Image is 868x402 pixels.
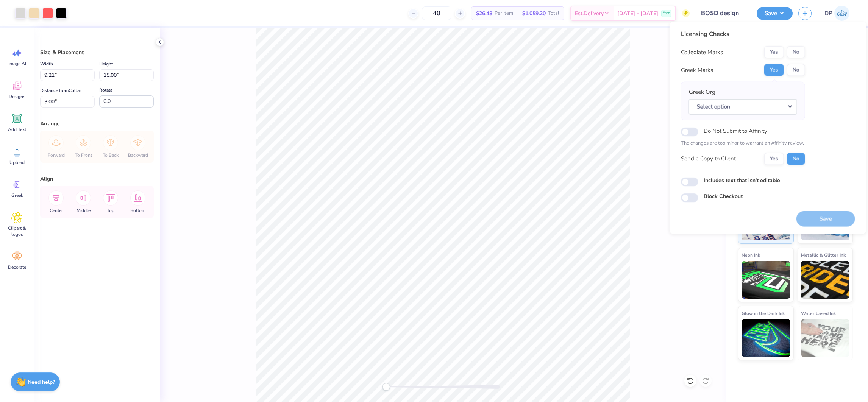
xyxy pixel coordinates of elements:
[50,207,63,213] span: Center
[704,192,743,200] label: Block Checkout
[663,11,670,16] span: Free
[821,6,853,21] a: DP
[742,251,760,259] span: Neon Ink
[422,6,451,20] input: – –
[11,192,23,198] span: Greek
[40,48,154,56] div: Size & Placement
[99,86,112,95] label: Rotate
[704,126,767,136] label: Do Not Submit to Affinity
[575,9,604,17] span: Est. Delivery
[742,309,785,317] span: Glow in the Dark Ink
[801,319,850,357] img: Water based Ink
[689,88,715,97] label: Greek Org
[834,6,849,21] img: Darlene Padilla
[824,9,832,18] span: DP
[764,153,784,165] button: Yes
[617,9,658,17] span: [DATE] - [DATE]
[681,30,805,39] div: Licensing Checks
[8,264,26,270] span: Decorate
[787,64,805,76] button: No
[742,319,790,357] img: Glow in the Dark Ink
[742,261,790,299] img: Neon Ink
[764,46,784,58] button: Yes
[28,379,55,386] strong: Need help?
[76,207,91,213] span: Middle
[5,225,30,237] span: Clipart & logos
[476,9,492,17] span: $26.48
[40,59,53,69] label: Width
[9,93,25,100] span: Designs
[8,61,26,67] span: Image AI
[757,7,793,20] button: Save
[695,6,751,21] input: Untitled Design
[681,140,805,147] p: The changes are too minor to warrant an Affinity review.
[40,86,81,95] label: Distance from Collar
[801,251,846,259] span: Metallic & Glitter Ink
[495,9,513,17] span: Per Item
[689,99,797,114] button: Select option
[787,46,805,58] button: No
[522,9,546,17] span: $1,059.20
[130,207,145,213] span: Bottom
[681,48,723,56] div: Collegiate Marks
[107,207,114,213] span: Top
[99,59,113,69] label: Height
[801,261,850,299] img: Metallic & Glitter Ink
[40,120,154,128] div: Arrange
[787,153,805,165] button: No
[801,309,836,317] span: Water based Ink
[681,154,736,163] div: Send a Copy to Client
[9,159,25,165] span: Upload
[548,9,559,17] span: Total
[704,176,780,184] label: Includes text that isn't editable
[382,383,390,391] div: Accessibility label
[40,175,154,183] div: Align
[764,64,784,76] button: Yes
[681,65,713,74] div: Greek Marks
[8,126,26,132] span: Add Text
